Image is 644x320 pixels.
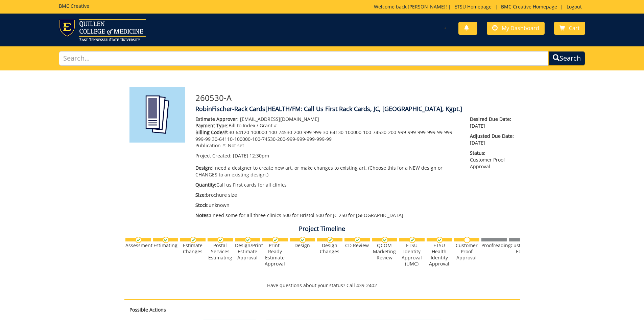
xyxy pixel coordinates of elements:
[233,152,269,159] span: [DATE] 12:30pm
[548,51,585,66] button: Search
[129,306,166,313] strong: Possible Actions
[228,142,244,149] span: Not set
[190,237,196,243] img: checkmark
[470,150,515,170] p: Customer Proof Approval
[195,202,460,209] p: unknown
[124,282,520,289] p: Have questions about your status? Call 439-2402
[163,237,169,243] img: checkmark
[135,237,142,243] img: checkmark
[195,212,460,219] p: I need some for all three clinics 500 for Bristol 500 for JC 250 for [GEOGRAPHIC_DATA]
[470,133,515,140] span: Adjusted Due Date:
[382,237,388,243] img: checkmark
[563,3,585,10] a: Logout
[195,212,210,218] span: Notes:
[409,237,415,243] img: checkmark
[59,3,89,8] h5: BMC Creative
[354,237,361,243] img: checkmark
[300,237,306,243] img: checkmark
[195,142,226,149] span: Publication #:
[208,242,233,261] div: Postal Services Estimating
[317,242,342,255] div: Design Changes
[195,165,460,178] p: I need a designer to create new art, or make changes to existing art. (Choose this for a NEW desi...
[408,3,446,10] a: [PERSON_NAME]
[498,3,560,10] a: BMC Creative Homepage
[265,105,462,113] span: [HEALTH/FM: Call Us First Rack Cards, JC, [GEOGRAPHIC_DATA], Kgpt.]
[195,116,239,122] span: Estimate Approver:
[217,237,224,243] img: checkmark
[59,19,146,41] img: ETSU logo
[427,242,452,267] div: ETSU Health Identity Approval
[180,242,206,255] div: Estimate Changes
[195,106,515,112] h4: RobinFischer-Rack Cards
[195,192,460,198] p: brochure size
[195,192,206,198] span: Size:
[195,182,460,188] p: Call us First cards for all clinics
[195,129,460,142] p: 30-64120-100000-100-74530-200-999-999 30-64130-100000-100-74530-200-999-999-999-999-99-999-999-99...
[245,237,251,243] img: checkmark
[195,122,229,129] span: Payment Type:
[272,237,279,243] img: checkmark
[59,51,549,66] input: Search...
[124,226,520,232] h4: Project Timeline
[195,165,212,171] span: Design:
[195,93,515,102] h3: 260530-A
[454,242,479,261] div: Customer Proof Approval
[451,3,495,10] a: ETSU Homepage
[399,242,425,267] div: ETSU Identity Approval (UMC)
[481,242,507,249] div: Proofreading
[502,24,539,32] span: My Dashboard
[487,22,545,35] a: My Dashboard
[470,116,515,129] p: [DATE]
[374,3,585,10] p: Welcome back, ! | | |
[153,242,178,249] div: Estimating
[554,22,585,35] a: Cart
[195,122,460,129] p: Bill to Index / Grant #
[235,242,260,261] div: Design/Print Estimate Approval
[327,237,333,243] img: checkmark
[470,116,515,123] span: Desired Due Date:
[195,182,216,188] span: Quantity:
[569,24,580,32] span: Cart
[470,133,515,146] p: [DATE]
[195,202,209,208] span: Stock:
[470,150,515,156] span: Status:
[129,87,185,143] img: Product featured image
[125,242,151,249] div: Assessment
[195,116,460,123] p: [EMAIL_ADDRESS][DOMAIN_NAME]
[195,129,229,135] span: Billing Code/#:
[436,237,443,243] img: checkmark
[195,152,232,159] span: Project Created:
[290,242,315,249] div: Design
[262,242,288,267] div: Print-Ready Estimate Approval
[372,242,397,261] div: QCOM Marketing Review
[464,237,470,243] img: no
[509,242,534,255] div: Customer Edits
[344,242,370,249] div: CD Review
